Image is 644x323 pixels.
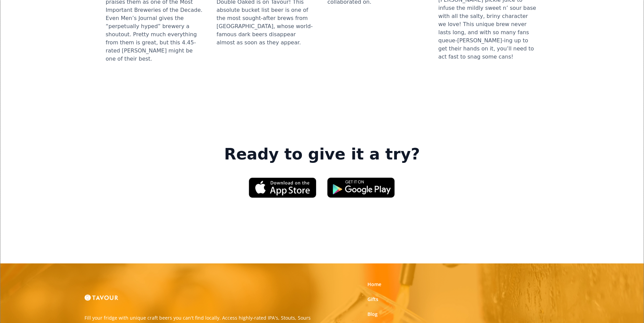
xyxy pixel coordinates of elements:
strong: Ready to give it a try? [224,145,420,164]
a: Blog [367,311,378,318]
a: Home [367,281,381,288]
a: Gifts [367,296,378,303]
